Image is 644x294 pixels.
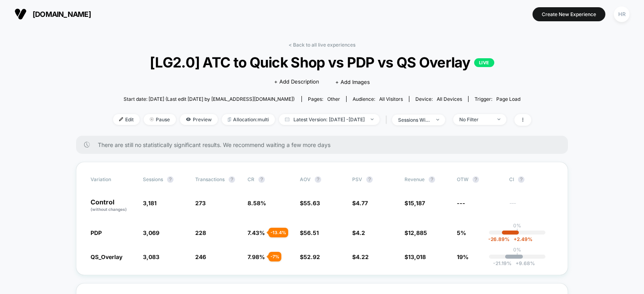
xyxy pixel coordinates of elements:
img: calendar [285,117,289,121]
span: -26.89 % [488,236,510,242]
span: Page Load [496,96,520,102]
span: Allocation: multi [222,114,275,125]
span: There are still no statistically significant results. We recommend waiting a few more days [98,141,552,148]
span: $ [300,253,320,260]
span: $ [405,229,427,236]
span: Revenue [405,176,425,182]
span: + [516,260,519,266]
img: edit [119,117,123,121]
span: 9.68 % [512,260,535,266]
img: end [436,119,439,120]
span: 7.98 % [248,253,265,260]
div: - 7 % [268,252,281,261]
span: 2.49 % [510,236,533,242]
span: 5% [457,229,466,236]
span: 8.58 % [248,200,266,206]
span: Edit [113,114,140,125]
div: sessions with impression [398,117,430,123]
span: --- [509,201,553,212]
span: $ [300,200,320,206]
span: 56.51 [303,229,319,236]
span: CR [248,176,254,182]
span: Start date: [DATE] (Last edit [DATE] by [EMAIL_ADDRESS][DOMAIN_NAME]) [124,96,295,102]
button: ? [366,176,373,183]
span: | [384,114,392,126]
span: all devices [437,96,462,102]
div: Audience: [353,96,403,102]
button: HR [611,6,632,22]
div: Pages: [308,96,340,102]
img: end [497,118,500,120]
span: Preview [180,114,218,125]
span: PDP [91,229,102,236]
span: + Add Description [274,78,319,86]
span: Variation [91,176,135,183]
span: 55.63 [303,200,320,206]
p: LIVE [474,58,494,67]
button: [DOMAIN_NAME] [12,8,93,20]
span: 3,069 [143,229,159,236]
span: $ [352,200,368,206]
button: Create New Experience [533,7,605,21]
span: [DOMAIN_NAME] [33,10,91,18]
button: ? [315,176,321,183]
span: [LG2.0] ATC to Quick Shop vs PDP vs QS Overlay [134,54,510,71]
img: rebalance [228,117,231,122]
span: 4.77 [356,200,368,206]
span: 4.22 [356,253,369,260]
span: $ [300,229,319,236]
span: -21.19 % [493,260,512,266]
p: Control [91,199,135,212]
span: + Add Images [335,79,370,85]
div: No Filter [459,116,491,122]
span: + [514,236,517,242]
span: (without changes) [91,207,127,212]
img: end [150,117,154,121]
a: < Back to all live experiences [289,42,355,48]
p: 0% [513,247,521,253]
button: ? [518,176,524,183]
div: - 13.4 % [268,228,288,237]
span: 19% [457,253,469,260]
span: Transactions [195,176,225,182]
button: ? [473,176,479,183]
span: $ [352,229,365,236]
span: 273 [195,200,206,206]
p: | [516,253,518,259]
img: Visually logo [14,8,27,20]
span: 4.2 [356,229,365,236]
span: Latest Version: [DATE] - [DATE] [279,114,380,125]
span: $ [405,253,426,260]
p: | [516,229,518,235]
span: PSV [352,176,362,182]
span: Pause [144,114,176,125]
span: 246 [195,253,206,260]
span: 52.92 [303,253,320,260]
span: 15,187 [408,200,425,206]
span: other [327,96,340,102]
span: --- [457,200,465,206]
button: ? [167,176,173,183]
span: OTW [457,176,501,183]
span: QS_Overlay [91,253,122,260]
span: $ [352,253,369,260]
span: Sessions [143,176,163,182]
button: ? [258,176,265,183]
span: Device: [409,96,468,102]
button: ? [229,176,235,183]
span: 228 [195,229,206,236]
span: 12,885 [408,229,427,236]
span: CI [509,176,553,183]
span: AOV [300,176,311,182]
span: 3,083 [143,253,159,260]
span: 13,018 [408,253,426,260]
div: Trigger: [475,96,520,102]
p: 0% [513,223,521,229]
button: ? [429,176,435,183]
span: 3,181 [143,200,157,206]
span: All Visitors [379,96,403,102]
span: $ [405,200,425,206]
img: end [371,118,374,120]
div: HR [614,6,630,22]
span: 7.43 % [248,229,265,236]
